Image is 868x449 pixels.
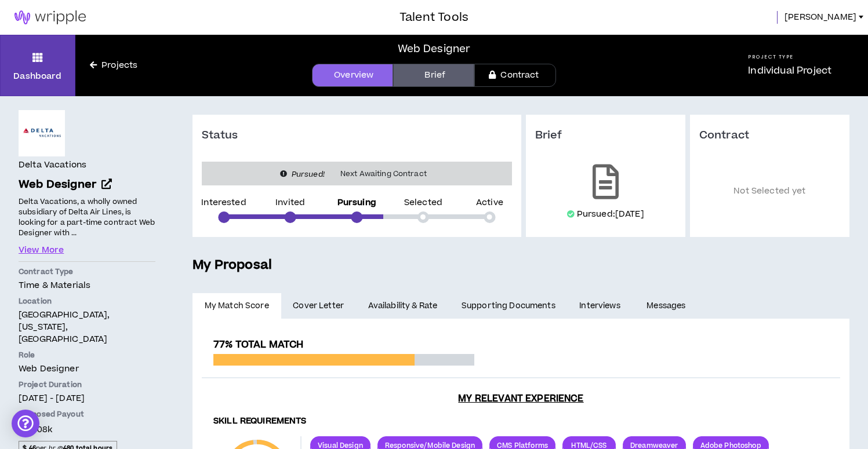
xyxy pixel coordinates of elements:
[404,199,442,207] p: Selected
[202,393,840,404] h3: My Relevant Experience
[19,379,155,390] p: Project Duration
[393,64,474,87] a: Brief
[19,422,52,437] span: $22.08k
[785,11,856,24] span: [PERSON_NAME]
[19,309,155,345] p: [GEOGRAPHIC_DATA], [US_STATE], [GEOGRAPHIC_DATA]
[398,41,471,57] div: Web Designer
[213,416,829,427] h4: Skill Requirements
[400,9,468,26] h3: Talent Tools
[19,267,155,277] p: Contract Type
[337,199,376,207] p: Pursuing
[635,293,700,319] a: Messages
[19,159,86,171] h4: Delta Vacations
[19,196,155,239] p: Delta Vacations, a wholly owned subsidiary of Delta Air Lines, is looking for a part-time contrac...
[19,409,155,419] p: Proposed Payout
[312,64,393,87] a: Overview
[19,296,155,306] p: Location
[12,410,39,437] div: Open Intercom Messenger
[13,70,61,82] p: Dashboard
[535,129,676,143] h3: Brief
[202,129,256,143] h3: Status
[577,209,644,220] p: Pursued: [DATE]
[748,53,831,61] h5: Project Type
[699,160,840,223] p: Not Selected yet
[476,199,503,207] p: Active
[19,279,155,291] p: Time & Materials
[293,300,344,312] span: Cover Letter
[19,350,155,360] p: Role
[19,177,155,194] a: Web Designer
[449,293,567,319] a: Supporting Documents
[474,64,555,87] a: Contract
[19,392,155,404] p: [DATE] - [DATE]
[19,363,79,375] span: Web Designer
[201,199,246,207] p: Interested
[75,59,152,72] a: Projects
[19,244,64,257] button: View More
[193,255,849,275] h5: My Proposal
[568,293,635,319] a: Interviews
[292,169,325,180] i: Pursued!
[333,168,434,180] span: Next Awaiting Contract
[699,129,840,143] h3: Contract
[275,199,305,207] p: Invited
[748,64,831,78] p: Individual Project
[356,293,449,319] a: Availability & Rate
[193,293,281,319] a: My Match Score
[19,177,96,192] span: Web Designer
[213,338,303,352] span: 77% Total Match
